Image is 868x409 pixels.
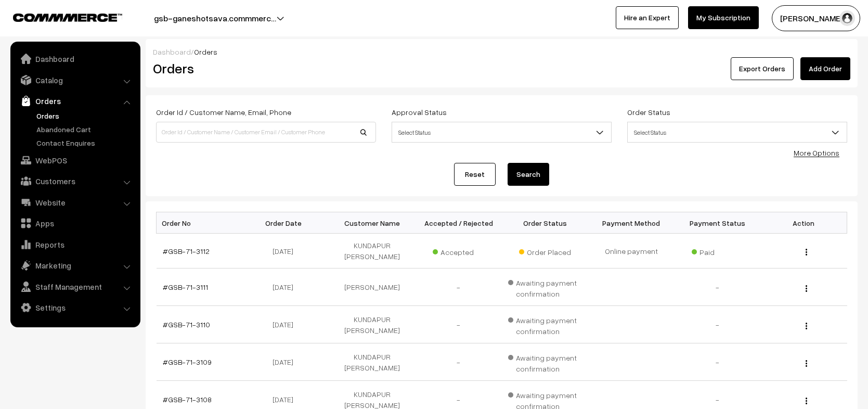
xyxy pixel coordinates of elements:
th: Order No [157,212,243,234]
a: Hire an Expert [616,6,679,29]
a: COMMMERCE [13,10,104,23]
a: Staff Management [13,277,137,296]
th: Action [761,212,847,234]
a: Marketing [13,256,137,275]
td: Online payment [588,234,675,269]
a: Abandoned Cart [34,124,137,135]
th: Payment Method [588,212,675,234]
td: - [675,343,761,381]
span: Accepted [433,244,485,258]
a: More Options [794,148,839,157]
a: Contact Enquires [34,137,137,148]
a: #GSB-71-3111 [163,283,208,291]
a: #GSB-71-3108 [163,395,212,404]
div: / [153,46,850,57]
a: Orders [13,92,137,110]
a: #GSB-71-3110 [163,320,210,329]
a: WebPOS [13,151,137,170]
a: Website [13,193,137,212]
button: Export Orders [731,57,794,80]
td: [DATE] [243,234,329,269]
a: My Subscription [688,6,759,29]
img: Menu [806,360,807,367]
a: #GSB-71-3112 [163,247,210,255]
th: Order Status [502,212,588,234]
img: user [839,10,855,26]
span: Paid [692,244,744,258]
th: Payment Status [675,212,761,234]
td: KUNDAPUR [PERSON_NAME] [329,343,416,381]
td: - [675,269,761,306]
img: Menu [806,285,807,292]
a: Reports [13,235,137,254]
a: Apps [13,214,137,233]
span: Select Status [628,123,847,142]
button: [PERSON_NAME] [772,5,860,31]
button: gsb-ganeshotsava.commmerc… [118,5,313,31]
td: - [416,343,502,381]
img: Menu [806,398,807,404]
span: Awaiting payment confirmation [508,275,582,299]
td: - [675,306,761,343]
span: Order Placed [519,244,571,258]
td: - [416,269,502,306]
img: Menu [806,249,807,255]
a: Catalog [13,71,137,90]
a: Orders [34,110,137,121]
img: COMMMERCE [13,14,122,21]
span: Select Status [392,122,612,143]
td: KUNDAPUR [PERSON_NAME] [329,306,416,343]
td: [DATE] [243,343,329,381]
td: [DATE] [243,306,329,343]
a: Customers [13,172,137,190]
a: Add Order [800,57,850,80]
th: Accepted / Rejected [416,212,502,234]
a: Settings [13,298,137,317]
td: - [416,306,502,343]
span: Awaiting payment confirmation [508,312,582,337]
h2: Orders [153,60,375,76]
label: Approval Status [392,107,447,118]
td: [PERSON_NAME] [329,269,416,306]
th: Customer Name [329,212,416,234]
img: Menu [806,323,807,329]
a: Dashboard [13,49,137,68]
a: #GSB-71-3109 [163,357,212,366]
button: Search [508,163,549,186]
a: Dashboard [153,47,191,56]
td: KUNDAPUR [PERSON_NAME] [329,234,416,269]
span: Select Status [392,123,611,142]
input: Order Id / Customer Name / Customer Email / Customer Phone [156,122,376,143]
label: Order Id / Customer Name, Email, Phone [156,107,291,118]
span: Select Status [627,122,847,143]
span: Orders [194,47,217,56]
th: Order Date [243,212,329,234]
td: [DATE] [243,269,329,306]
span: Awaiting payment confirmation [508,350,582,374]
a: Reset [454,163,496,186]
label: Order Status [627,107,670,118]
